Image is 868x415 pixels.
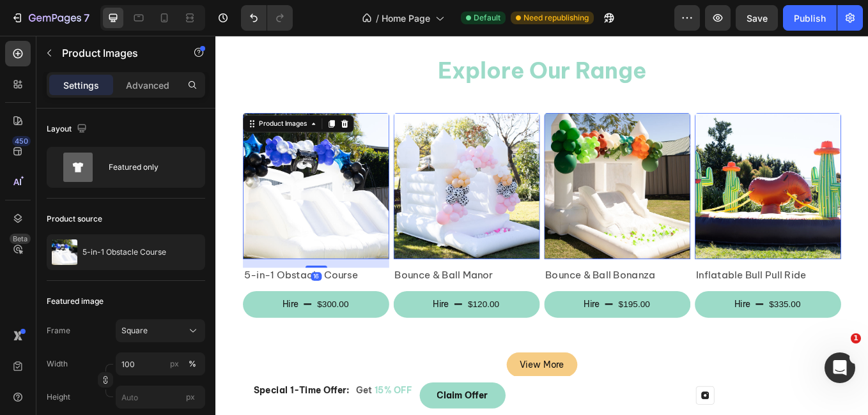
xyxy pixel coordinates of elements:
label: Width [47,358,68,370]
span: / [376,11,379,25]
div: $335.00 [649,305,689,326]
div: Hire [610,306,629,325]
div: Layout [47,121,89,138]
h2: Bounce & Ball Manor [209,273,381,290]
span: Need republishing [523,12,589,24]
label: Frame [47,325,70,336]
a: Bounce & Ball Manor [209,91,381,262]
div: Product Images [48,98,110,109]
div: Featured only [109,153,187,182]
img: product feature img [52,239,77,265]
span: Home Page [382,11,430,25]
button: px [185,356,200,372]
span: Default [474,12,500,24]
div: Product source [47,213,102,225]
div: Featured image [47,296,104,307]
span: px [186,392,195,402]
div: $120.00 [295,305,335,326]
input: px% [116,352,205,375]
a: Bounce & Ball Bonanza [386,91,558,262]
p: Product Images [62,45,171,61]
p: View More [357,377,410,396]
span: 1 [851,333,861,343]
div: px [170,358,179,370]
label: Height [47,391,70,403]
h2: Inflatable Bull Pull Ride [563,273,735,290]
button: % [167,356,182,372]
div: Publish [794,11,826,25]
a: Inflatable Bull Pull Ride [563,91,735,262]
button: Hire [32,300,204,331]
button: Publish [783,5,837,31]
iframe: Design area [215,36,868,415]
iframe: Intercom live chat [825,352,855,383]
span: Save [747,13,768,24]
a: 5-in-1 Obstacle Course [32,91,204,262]
h2: Bounce & Ball Bonanza [386,273,558,290]
div: Hire [433,306,452,325]
button: Hire [563,300,735,331]
p: Advanced [126,79,169,92]
p: 5-in-1 Obstacle Course [82,248,166,257]
p: 7 [84,10,89,26]
button: 7 [5,5,95,31]
span: Square [121,325,148,336]
h2: Explore Our Range [32,23,735,59]
div: Hire [79,306,98,325]
input: px [116,386,205,409]
h2: 5-in-1 Obstacle Course [32,273,204,290]
button: Hire [386,300,558,331]
div: 450 [12,136,31,146]
p: Settings [63,79,99,92]
div: % [189,358,196,370]
div: Hire [256,306,275,325]
div: 16 [112,278,125,288]
div: Undo/Redo [241,5,293,31]
div: Beta [10,234,31,244]
a: View More [342,372,425,401]
button: Save [736,5,778,31]
div: $195.00 [472,305,512,326]
div: $300.00 [118,305,158,326]
button: Hire [209,300,381,331]
button: Square [116,319,205,342]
